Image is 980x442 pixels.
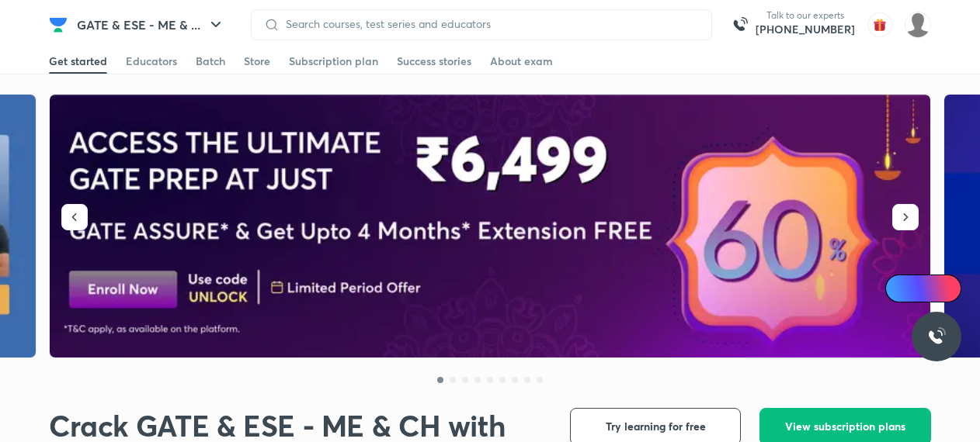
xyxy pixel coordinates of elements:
[885,275,961,302] a: Ai Doubts
[490,49,553,74] a: About exam
[280,18,699,30] input: Search courses, test series and educators
[68,9,235,40] button: GATE & ESE - ME & ...
[49,16,68,34] img: Company Logo
[126,54,177,69] div: Educators
[867,12,892,37] img: avatar
[244,54,270,69] div: Store
[756,22,855,37] a: [PHONE_NUMBER]
[397,49,471,74] a: Success stories
[905,12,931,38] img: Aditi
[49,49,107,74] a: Get started
[911,282,952,295] span: Ai Doubts
[785,419,905,434] span: View subscription plans
[895,282,907,295] img: Icon
[244,49,270,74] a: Store
[196,49,225,74] a: Batch
[289,54,378,69] div: Subscription plan
[289,49,378,74] a: Subscription plan
[756,9,855,22] p: Talk to our experts
[126,49,177,74] a: Educators
[397,54,471,69] div: Success stories
[490,54,553,69] div: About exam
[606,419,706,434] span: Try learning for free
[196,54,225,69] div: Batch
[49,54,107,69] div: Get started
[725,9,756,40] img: call-us
[927,327,946,346] img: ttu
